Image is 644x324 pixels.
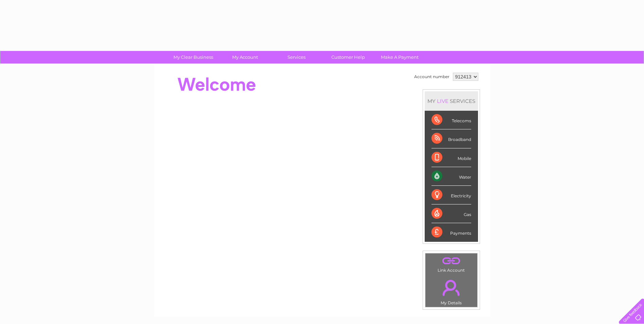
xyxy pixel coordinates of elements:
a: Services [269,51,325,64]
div: MY SERVICES [425,91,478,111]
a: My Clear Business [165,51,221,64]
div: Gas [431,204,471,223]
a: Customer Help [320,51,376,64]
div: Telecoms [431,111,471,129]
div: Mobile [431,148,471,167]
td: Account number [412,71,451,83]
div: Payments [431,223,471,241]
div: Broadband [431,129,471,148]
a: My Account [217,51,273,64]
div: Water [431,167,471,186]
td: Link Account [425,253,478,274]
a: . [427,276,476,300]
a: Make A Payment [372,51,428,64]
div: Electricity [431,186,471,204]
a: . [427,255,476,267]
td: My Details [425,274,478,307]
div: LIVE [436,98,450,104]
